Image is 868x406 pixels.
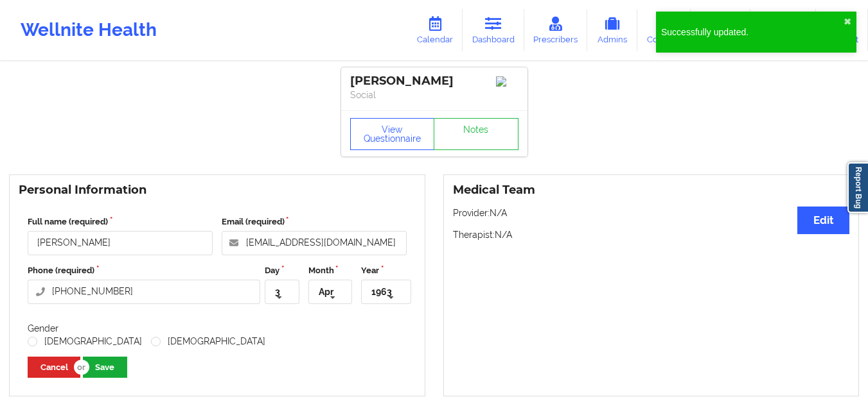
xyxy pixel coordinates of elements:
a: Calendar [407,9,463,51]
label: Year [361,264,411,277]
input: Phone number [28,280,260,304]
h3: Medical Team [453,183,850,198]
div: Successfully updated. [661,26,844,38]
label: Full name (required) [28,216,213,228]
label: [DEMOGRAPHIC_DATA] [28,336,142,347]
label: Month [308,264,352,277]
p: Provider: N/A [453,207,850,219]
div: [PERSON_NAME] [350,74,518,89]
a: Prescribers [524,9,588,51]
a: Report Bug [847,162,868,213]
label: Gender [28,323,58,334]
label: [DEMOGRAPHIC_DATA] [151,336,265,347]
button: View Questionnaire [350,118,435,150]
button: close [844,17,851,27]
button: Edit [797,207,849,234]
p: Social [350,89,518,101]
img: Image%2Fplaceholer-image.png [496,76,518,87]
a: Dashboard [463,9,524,51]
p: Therapist: N/A [453,228,850,241]
label: Day [265,264,299,277]
button: Save [83,357,127,378]
label: Email (required) [222,216,407,228]
label: Phone (required) [28,264,260,277]
div: Apr [319,287,333,296]
a: Coaches [637,9,691,51]
h3: Personal Information [19,183,416,198]
a: Admins [587,9,637,51]
div: 1963 [371,287,392,296]
button: Cancel [28,357,80,378]
input: Email address [222,231,407,255]
a: Notes [434,118,518,150]
input: Full name [28,231,213,255]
